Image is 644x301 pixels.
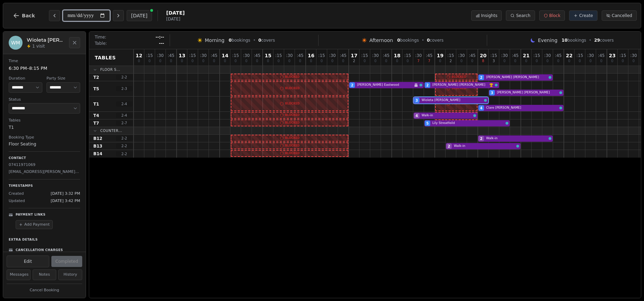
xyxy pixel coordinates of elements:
[33,269,57,280] button: Notes
[353,59,355,63] span: 2
[9,191,24,197] span: Created
[116,113,133,118] span: 2 - 4
[630,53,637,58] span: : 30
[397,38,400,43] span: 0
[633,59,635,63] span: 0
[157,53,163,58] span: : 30
[265,53,271,58] span: 15
[480,106,483,111] span: 4
[95,34,106,40] span: Time:
[428,59,430,63] span: 7
[416,113,418,118] span: 4
[549,13,560,18] span: Block
[454,144,515,149] span: Walk-in
[491,90,493,95] span: 3
[229,37,250,43] span: bookings
[51,198,80,204] span: [DATE] 3:42 PM
[235,59,237,63] span: 0
[579,59,581,63] span: 0
[93,86,99,92] span: T5
[232,53,239,58] span: : 15
[166,9,185,16] span: [DATE]
[16,212,45,217] p: Payment Links
[299,59,301,63] span: 0
[127,10,152,21] button: [DATE]
[544,53,551,58] span: : 30
[9,156,80,161] p: Contact
[598,53,604,58] span: : 45
[205,37,224,44] span: Morning
[587,53,594,58] span: : 30
[539,10,565,21] button: Block
[27,36,65,43] h2: Wioleta [PERSON_NAME]
[557,59,559,63] span: 0
[589,37,591,43] span: •
[155,34,164,40] span: --:--
[525,59,527,63] span: 0
[100,128,122,133] span: Counter...
[331,59,333,63] span: 0
[397,37,419,43] span: bookings
[253,37,255,43] span: •
[576,53,583,58] span: : 15
[407,59,409,63] span: 0
[404,53,411,58] span: : 15
[516,13,530,18] span: Search
[179,53,185,58] span: 13
[590,59,592,63] span: 0
[9,58,80,64] dt: Time
[480,136,483,141] span: 2
[536,59,538,63] span: 0
[417,59,420,63] span: 7
[16,220,53,229] button: Add Payment
[258,37,275,43] span: covers
[361,53,368,58] span: : 15
[415,53,422,58] span: : 30
[116,136,133,141] span: 2 - 2
[568,59,570,63] span: 0
[471,59,473,63] span: 0
[481,13,498,18] span: Insights
[224,59,226,63] span: 0
[611,59,613,63] span: 0
[486,75,547,80] span: [PERSON_NAME] [PERSON_NAME]
[49,10,60,21] button: Previous day
[493,59,495,63] span: 3
[149,59,151,63] span: 0
[372,53,379,58] span: : 30
[612,13,632,18] span: Cancelled
[93,151,102,157] span: B14
[480,75,483,80] span: 2
[369,37,393,44] span: Afternoon
[9,169,80,175] p: [EMAIL_ADDRESS][PERSON_NAME][DOMAIN_NAME]
[7,256,49,267] button: Edit
[9,36,23,50] div: WM
[116,151,133,157] span: 2 - 2
[288,59,290,63] span: 0
[602,10,637,21] button: Cancelled
[9,198,25,204] span: Updated
[490,53,497,58] span: : 15
[357,83,413,87] span: [PERSON_NAME] Eastwood
[168,53,174,58] span: : 45
[562,37,586,43] span: bookings
[93,75,99,80] span: T2
[9,141,80,147] dd: Floor Seating
[308,53,314,58] span: 16
[267,59,269,63] span: 0
[486,106,558,110] span: Clare [PERSON_NAME]
[69,37,80,48] button: Close
[22,13,35,18] span: Back
[396,59,398,63] span: 0
[482,59,484,63] span: 8
[9,118,80,124] dt: Tables
[512,53,518,58] span: : 45
[471,10,502,21] button: Insights
[7,286,82,295] button: Cancel Booking
[9,184,80,189] p: Timestamps
[329,53,336,58] span: : 30
[181,59,183,63] span: 0
[422,113,472,118] span: Walk-in
[416,98,418,103] span: 3
[422,37,424,43] span: •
